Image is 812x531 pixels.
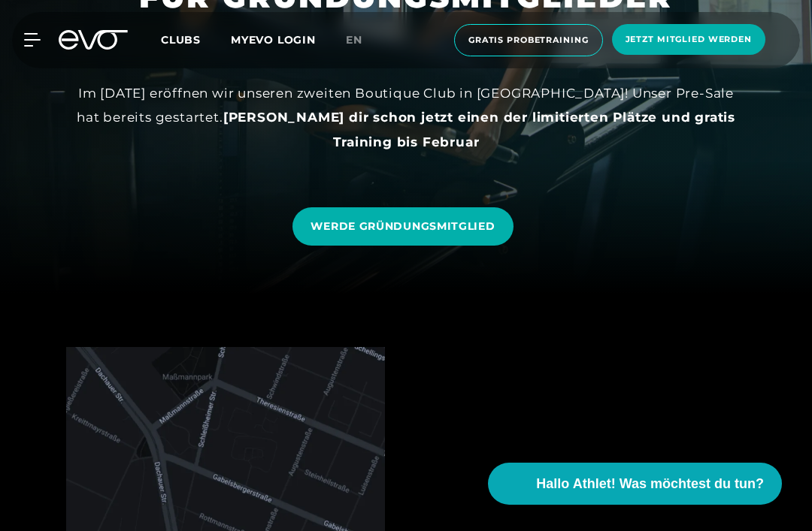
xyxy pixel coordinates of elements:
[607,24,770,56] a: Jetzt Mitglied werden
[468,34,589,47] span: Gratis Probetraining
[311,219,495,234] span: WERDE GRÜNDUNGSMITGLIED
[231,33,316,47] a: MYEVO LOGIN
[346,32,380,49] a: en
[536,474,764,494] span: Hallo Athlet! Was möchtest du tun?
[450,24,607,56] a: Gratis Probetraining
[161,33,201,47] span: Clubs
[161,32,231,47] a: Clubs
[626,33,752,46] span: Jetzt Mitglied werden
[346,33,362,47] span: en
[68,81,744,154] div: Im [DATE] eröffnen wir unseren zweiten Boutique Club in [GEOGRAPHIC_DATA]! Unser Pre-Sale hat ber...
[223,110,735,149] strong: [PERSON_NAME] dir schon jetzt einen der limitierten Plätze und gratis Training bis Februar
[292,207,513,246] a: WERDE GRÜNDUNGSMITGLIED
[488,463,782,505] button: Hallo Athlet! Was möchtest du tun?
